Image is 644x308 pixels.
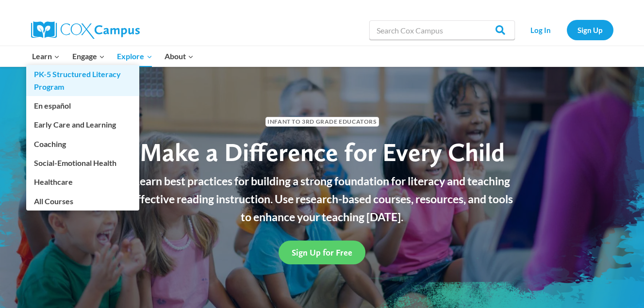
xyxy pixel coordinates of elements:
button: Child menu of Learn [26,46,66,66]
p: Learn best practices for building a strong foundation for literacy and teaching effective reading... [126,172,519,226]
nav: Primary Navigation [26,46,200,66]
a: Coaching [26,134,139,153]
span: Sign Up for Free [292,247,352,258]
a: Social-Emotional Health [26,154,139,172]
button: Child menu of Explore [111,46,159,66]
span: Infant to 3rd Grade Educators [265,117,379,126]
a: PK-5 Structured Literacy Program [26,65,139,96]
span: Make a Difference for Every Child [140,137,505,167]
nav: Secondary Navigation [520,20,613,40]
a: Early Care and Learning [26,115,139,134]
a: Sign Up [567,20,613,40]
a: All Courses [26,192,139,210]
a: Log In [520,20,562,40]
button: Child menu of Engage [66,46,111,66]
button: Child menu of About [158,46,200,66]
a: En español [26,97,139,115]
a: Healthcare [26,173,139,191]
img: Cox Campus [31,21,140,39]
a: Sign Up for Free [279,241,365,264]
input: Search Cox Campus [369,20,515,40]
